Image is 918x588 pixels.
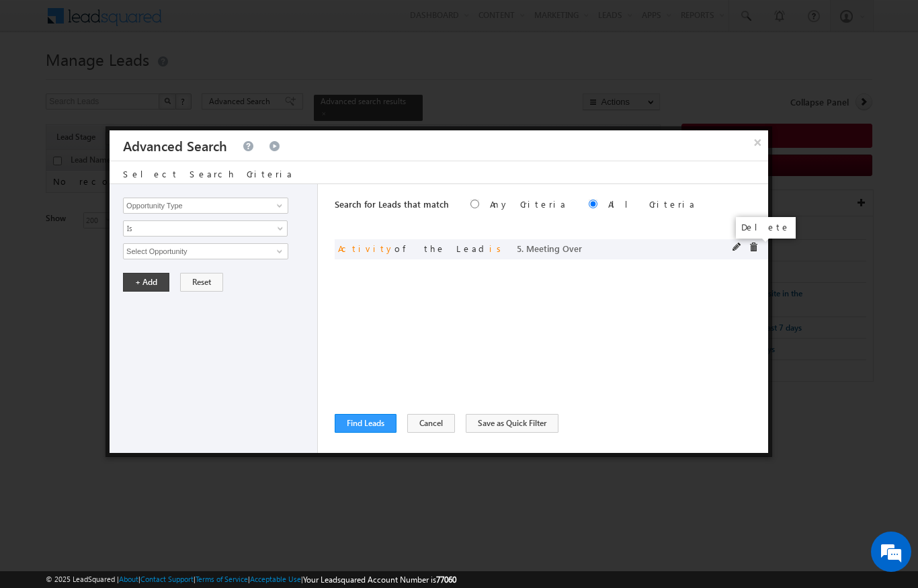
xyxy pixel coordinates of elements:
[17,124,245,403] textarea: Type your message and hit 'Enter'
[335,198,449,210] span: Search for Leads that match
[517,243,582,254] span: 5. Meeting Over
[407,414,455,433] button: Cancel
[269,245,286,258] a: Show All Items
[140,575,194,583] a: Contact Support
[196,575,248,583] a: Terms of Service
[338,243,394,254] span: Activity
[70,71,226,88] div: Chat with us now
[123,198,288,214] input: Type to Search
[338,243,582,254] span: of the Lead
[123,130,227,161] h3: Advanced Search
[736,217,796,239] div: Delete
[335,414,397,433] button: Find Leads
[123,273,169,292] button: + Add
[250,575,301,583] a: Acceptable Use
[124,222,269,235] span: Is
[180,273,223,292] button: Reset
[436,575,456,585] span: 77060
[46,573,456,586] span: © 2025 LeadSquared | | | | |
[181,414,244,432] em: Start Chat
[490,198,567,210] label: Any Criteria
[220,7,253,39] div: Minimize live chat window
[747,130,768,154] button: ×
[466,414,558,433] button: Save as Quick Filter
[489,243,506,254] span: is
[303,575,456,585] span: Your Leadsquared Account Number is
[123,220,288,237] a: Is
[269,199,286,212] a: Show All Items
[123,243,288,259] input: Type to Search
[23,71,56,88] img: d_60004797649_company_0_60004797649
[119,575,138,583] a: About
[608,198,696,210] label: All Criteria
[123,168,294,179] span: Select Search Criteria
